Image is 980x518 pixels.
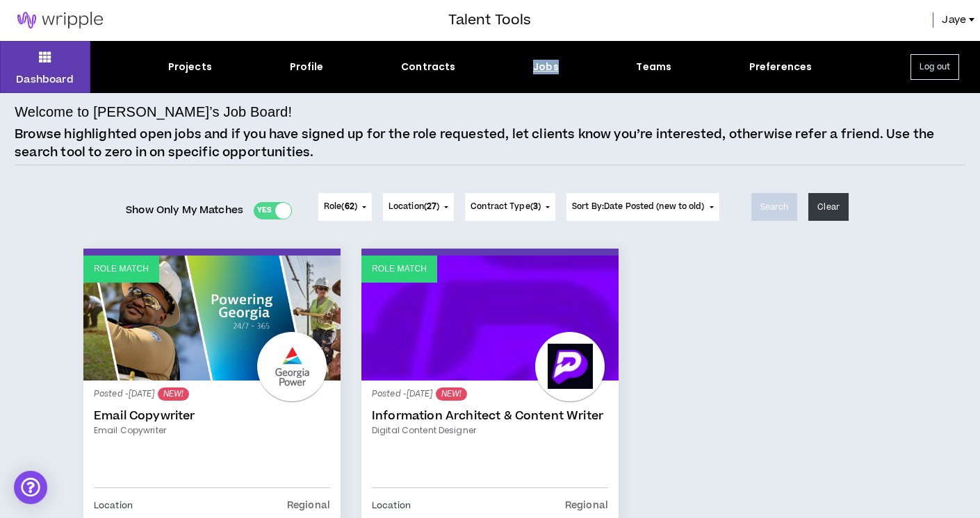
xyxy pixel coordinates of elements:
[15,126,965,161] p: Browse highlighted open jobs and if you have signed up for the role requested, let clients know y...
[324,201,357,213] span: Role ( )
[15,101,292,122] h4: Welcome to [PERSON_NAME]’s Job Board!
[83,256,341,381] a: Role Match
[401,60,455,74] div: Contracts
[372,387,608,401] p: Posted - [DATE]
[372,424,608,437] a: Digital Content Designer
[290,60,324,74] div: Profile
[318,193,372,221] button: Role(62)
[361,256,619,381] a: Role Match
[389,201,439,213] span: Location ( )
[566,193,719,221] button: Sort By:Date Posted (new to old)
[94,498,133,513] p: Location
[751,193,798,221] button: Search
[372,262,427,276] p: Role Match
[533,201,538,212] span: 3
[942,12,966,28] span: Jaye
[471,201,541,213] span: Contract Type ( )
[565,498,608,513] p: Regional
[383,193,454,221] button: Location(27)
[448,10,531,31] h3: Talent Tools
[126,200,243,221] span: Show Only My Matches
[910,54,959,80] button: Log out
[427,201,436,212] span: 27
[749,60,812,74] div: Preferences
[436,387,467,401] sup: NEW!
[465,193,555,221] button: Contract Type(3)
[94,387,330,401] p: Posted - [DATE]
[14,471,47,504] div: Open Intercom Messenger
[16,72,74,87] p: Dashboard
[372,409,608,423] a: Information Architect & Content Writer
[572,201,705,212] span: Sort By: Date Posted (new to old)
[94,262,149,276] p: Role Match
[372,498,411,513] p: Location
[808,193,849,221] button: Clear
[287,498,330,513] p: Regional
[94,424,330,437] a: Email Copywriter
[94,409,330,423] a: Email Copywriter
[158,387,189,401] sup: NEW!
[636,60,671,74] div: Teams
[345,201,354,212] span: 62
[168,60,212,74] div: Projects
